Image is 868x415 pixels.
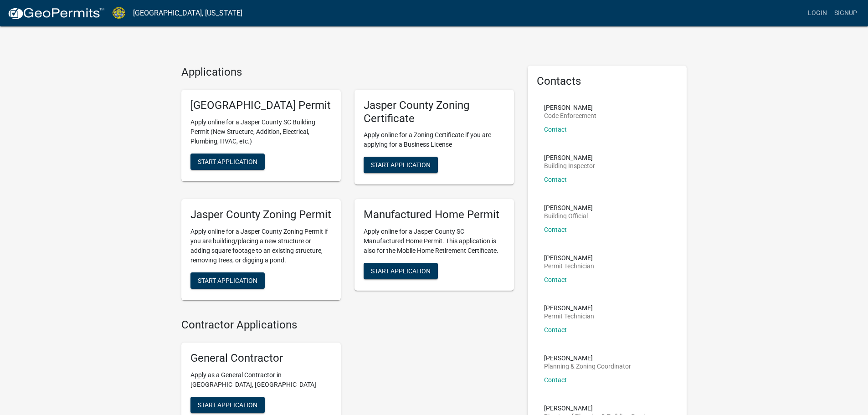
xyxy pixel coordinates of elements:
p: Building Inspector [544,163,595,169]
p: [PERSON_NAME] [544,405,654,411]
span: Start Application [198,277,257,284]
p: Building Official [544,213,593,219]
h5: Jasper County Zoning Certificate [364,99,505,125]
p: Apply online for a Jasper County SC Manufactured Home Permit. This application is also for the Mo... [364,227,505,256]
button: Start Application [190,397,265,413]
img: Jasper County, South Carolina [112,7,126,19]
p: Apply online for a Zoning Certificate if you are applying for a Business License [364,130,505,149]
h5: General Contractor [190,352,332,365]
p: Apply online for a Jasper County Zoning Permit if you are building/placing a new structure or add... [190,227,332,265]
a: Contact [544,276,567,283]
a: Contact [544,376,567,384]
h4: Applications [181,66,514,79]
p: Planning & Zoning Coordinator [544,363,631,369]
a: Signup [831,5,861,22]
button: Start Application [190,154,265,170]
span: Start Application [371,267,431,275]
p: [PERSON_NAME] [544,104,596,111]
button: Start Application [364,263,438,279]
p: [PERSON_NAME] [544,205,593,211]
wm-workflow-list-section: Applications [181,66,514,307]
p: Code Enforcement [544,113,596,119]
span: Start Application [198,401,257,408]
a: [GEOGRAPHIC_DATA], [US_STATE] [133,5,242,21]
p: [PERSON_NAME] [544,305,594,311]
h5: [GEOGRAPHIC_DATA] Permit [190,99,332,112]
span: Start Application [198,158,257,165]
p: [PERSON_NAME] [544,255,594,261]
p: [PERSON_NAME] [544,154,595,161]
h4: Contractor Applications [181,318,514,332]
a: Contact [544,126,567,133]
p: Permit Technician [544,263,594,269]
p: Apply online for a Jasper County SC Building Permit (New Structure, Addition, Electrical, Plumbin... [190,118,332,146]
p: [PERSON_NAME] [544,355,631,361]
h5: Manufactured Home Permit [364,208,505,221]
a: Login [804,5,831,22]
button: Start Application [190,272,265,289]
p: Apply as a General Contractor in [GEOGRAPHIC_DATA], [GEOGRAPHIC_DATA] [190,370,332,389]
a: Contact [544,226,567,233]
a: Contact [544,326,567,333]
h5: Contacts [537,75,678,88]
p: Permit Technician [544,313,594,319]
button: Start Application [364,157,438,173]
span: Start Application [371,161,431,169]
a: Contact [544,176,567,183]
h5: Jasper County Zoning Permit [190,208,332,221]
